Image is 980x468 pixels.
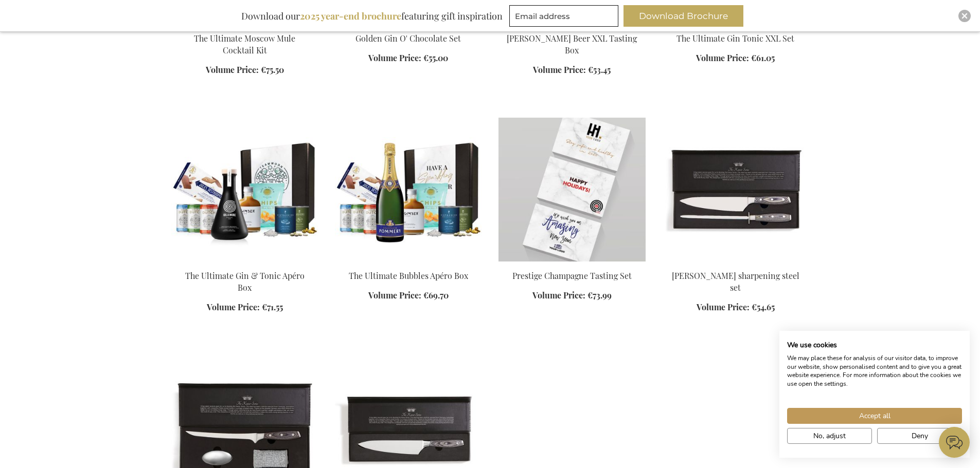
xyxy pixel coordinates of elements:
[697,302,775,313] a: Volume Price: €54.65
[787,408,962,424] button: Accept all cookies
[958,10,971,22] div: Close
[696,52,749,63] span: Volume Price:
[237,5,507,27] div: Download our featuring gift inspiration
[423,290,449,301] span: €69.70
[423,52,448,63] span: €55.00
[961,13,968,19] img: Close
[751,52,775,63] span: €61.05
[787,428,872,444] button: Adjust cookie preferences
[696,52,775,64] a: Volume Price: €61.05
[171,257,318,267] a: The Ultimate Gin & Tonic Apéro Box
[498,118,646,261] img: Prestige Champagne Tasting Set
[171,118,318,261] img: The Ultimate Gin & Tonic Apéro Box
[355,33,461,44] a: Golden Gin O' Chocolate Set
[261,64,284,75] span: €75.50
[623,5,743,27] button: Download Brochure
[368,290,449,302] a: Volume Price: €69.70
[813,430,846,441] span: No, adjust
[368,290,421,301] span: Volume Price:
[368,52,448,64] a: Volume Price: €55.00
[752,302,775,312] span: €54.65
[533,64,586,75] span: Volume Price:
[507,33,637,55] a: [PERSON_NAME] Beer XXL Tasting Box
[662,118,809,261] img: Vinga Of Sweden Kaiser Honing Set
[207,302,283,313] a: Volume Price: €71.55
[912,430,928,441] span: Deny
[672,270,799,293] a: [PERSON_NAME] sharpening steel set
[368,52,421,63] span: Volume Price:
[697,302,750,312] span: Volume Price:
[877,428,962,444] button: Deny all cookies
[509,5,618,27] input: Email address
[939,427,970,458] iframe: belco-activator-frame
[787,341,962,350] h2: We use cookies
[533,64,611,76] a: Volume Price: €53.45
[498,257,646,267] a: Prestige Champagne Tasting Set
[206,64,284,76] a: Volume Price: €75.50
[349,270,468,281] a: The Ultimate Bubbles Apéro Box
[206,64,259,75] span: Volume Price:
[588,64,611,75] span: €53.45
[787,354,962,388] p: We may place these for analysis of our visitor data, to improve our website, show personalised co...
[509,5,621,30] form: marketing offers and promotions
[662,257,809,267] a: Vinga Of Sweden Kaiser Honing Set
[300,10,401,22] b: 2025 year-end brochure
[262,302,283,312] span: €71.55
[194,33,295,55] a: The Ultimate Moscow Mule Cocktail Kit
[335,257,482,267] a: The Ultimate Bubbles Apéro Box
[676,33,794,44] a: The Ultimate Gin Tonic XXL Set
[859,410,890,421] span: Accept all
[207,302,260,312] span: Volume Price:
[185,270,305,293] a: The Ultimate Gin & Tonic Apéro Box
[335,118,482,261] img: The Ultimate Bubbles Apéro Box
